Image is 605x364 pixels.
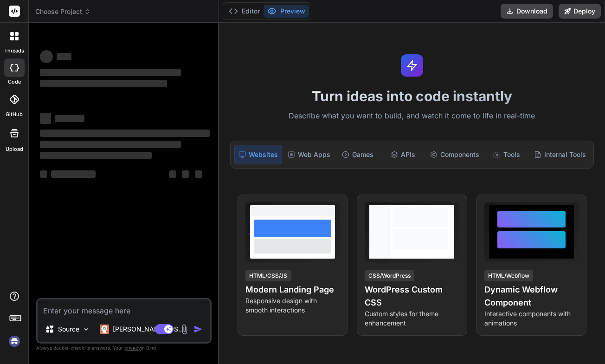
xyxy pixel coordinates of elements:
[336,145,380,164] div: Games
[365,309,459,328] p: Custom styles for theme enhancement
[381,145,425,164] div: APIs
[40,141,181,148] span: ‌
[57,53,71,60] span: ‌
[40,69,181,76] span: ‌
[100,325,109,334] img: Claude 4 Sonnet
[484,309,579,328] p: Interactive components with animations
[225,5,264,18] button: Editor
[234,145,282,164] div: Websites
[193,325,203,334] img: icon
[124,345,141,351] span: privacy
[225,110,599,122] p: Describe what you want to build, and watch it come to life in real-time
[36,344,212,352] p: Always double-check its answers. Your in Bind
[51,170,96,178] span: ‌
[245,270,291,281] div: HTML/CSS/JS
[40,80,167,87] span: ‌
[501,4,553,19] button: Download
[225,88,599,104] h1: Turn ideas into code instantly
[426,145,483,164] div: Components
[58,325,79,334] p: Source
[284,145,334,164] div: Web Apps
[169,170,176,178] span: ‌
[485,145,528,164] div: Tools
[55,115,84,122] span: ‌
[365,283,459,309] h4: WordPress Custom CSS
[40,170,47,178] span: ‌
[559,4,601,19] button: Deploy
[6,145,23,153] label: Upload
[264,5,309,18] button: Preview
[245,296,340,315] p: Responsive design with smooth interactions
[82,325,90,333] img: Pick Models
[6,333,22,349] img: signin
[365,270,414,281] div: CSS/WordPress
[484,270,533,281] div: HTML/Webflow
[4,47,24,55] label: threads
[40,152,152,159] span: ‌
[179,324,190,335] img: attachment
[113,325,182,334] p: [PERSON_NAME] 4 S..
[40,50,53,63] span: ‌
[484,283,579,309] h4: Dynamic Webflow Component
[245,283,340,296] h4: Modern Landing Page
[195,170,202,178] span: ‌
[182,170,189,178] span: ‌
[8,78,21,86] label: code
[35,7,90,16] span: Choose Project
[40,113,51,124] span: ‌
[530,145,590,164] div: Internal Tools
[6,110,23,118] label: GitHub
[40,130,210,137] span: ‌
